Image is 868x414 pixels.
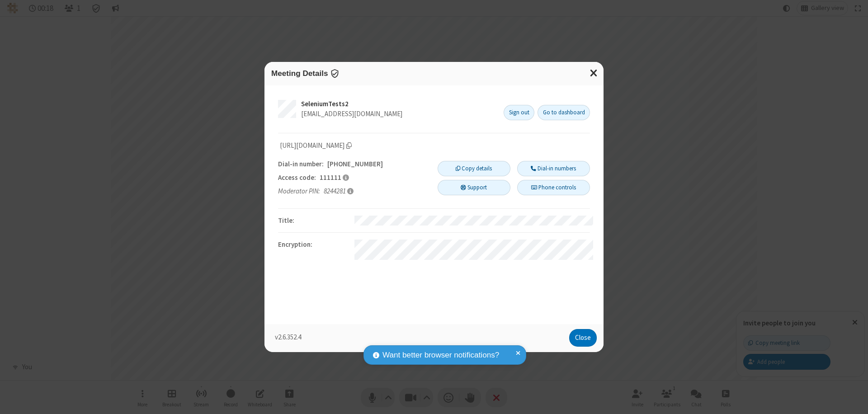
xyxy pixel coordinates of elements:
button: Close [569,329,597,347]
div: Title : [275,216,354,226]
span: Copy meeting link [280,141,352,151]
span: Want better browser notifications? [382,349,499,361]
span: 111111 [320,173,341,182]
span: As the meeting organizer, entering this PIN gives you access to moderator and other administrativ... [347,188,354,195]
span: Dial-in number: [278,159,324,169]
span: Access code: [278,173,316,183]
button: Phone controls [517,180,590,195]
span: Meeting Details [271,69,328,78]
button: Copy details [438,161,510,176]
span: 8244281 [324,187,346,195]
a: Go to dashboard [538,105,590,120]
div: SeleniumTests2 [301,99,497,109]
div: Encryption : [275,240,354,260]
span: [PHONE_NUMBER] [327,160,383,168]
p: v2.6.352.4 [275,332,566,347]
span: Encryption enabled [330,69,340,78]
button: Sign out [504,105,534,120]
button: Close modal [585,62,604,84]
span: Participants should use this access code to connect to the meeting. [343,174,349,181]
span: Moderator PIN: [278,186,320,197]
div: [EMAIL_ADDRESS][DOMAIN_NAME] [301,109,497,119]
button: Dial-in numbers [517,161,590,176]
button: Support [438,180,510,195]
